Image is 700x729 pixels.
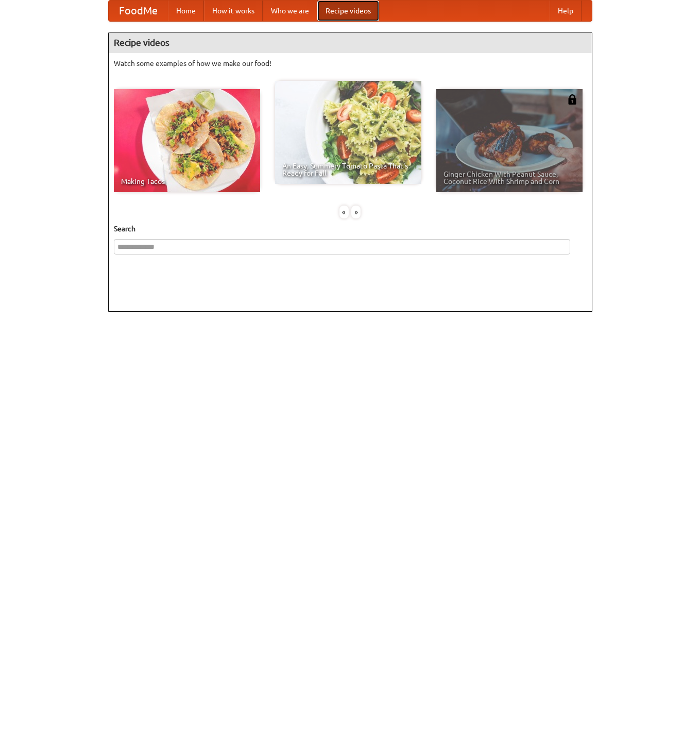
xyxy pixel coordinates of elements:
h4: Recipe videos [109,32,592,53]
a: An Easy, Summery Tomato Pasta That's Ready for Fall [275,81,421,184]
a: FoodMe [109,1,168,21]
img: 483408.png [567,94,577,105]
a: How it works [204,1,263,21]
span: An Easy, Summery Tomato Pasta That's Ready for Fall [282,162,414,177]
a: Help [550,1,582,21]
div: « [339,206,349,218]
a: Who we are [263,1,317,21]
a: Home [168,1,204,21]
span: Making Tacos [121,178,253,185]
div: » [351,206,361,218]
p: Watch some examples of how we make our food! [114,58,587,69]
a: Recipe videos [317,1,379,21]
a: Making Tacos [114,89,260,192]
h5: Search [114,224,587,234]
